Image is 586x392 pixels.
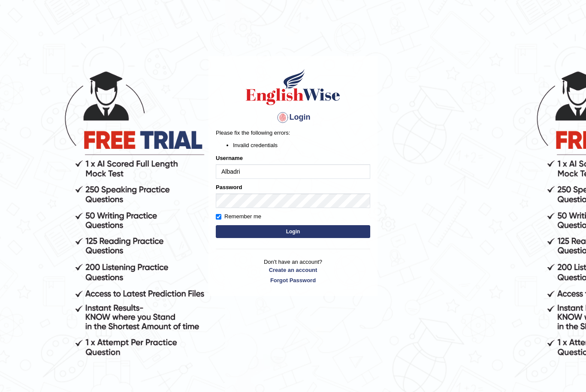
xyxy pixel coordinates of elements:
label: Remember me [216,212,261,221]
label: Password [216,183,242,191]
button: Login [216,225,370,238]
h4: Login [216,111,370,124]
a: Create an account [216,266,370,274]
li: Invalid credentials [233,141,370,149]
label: Username [216,154,243,162]
img: Logo of English Wise sign in for intelligent practice with AI [244,68,342,106]
input: Remember me [216,214,221,220]
p: Don't have an account? [216,258,370,284]
a: Forgot Password [216,276,370,284]
p: Please fix the following errors: [216,129,370,137]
